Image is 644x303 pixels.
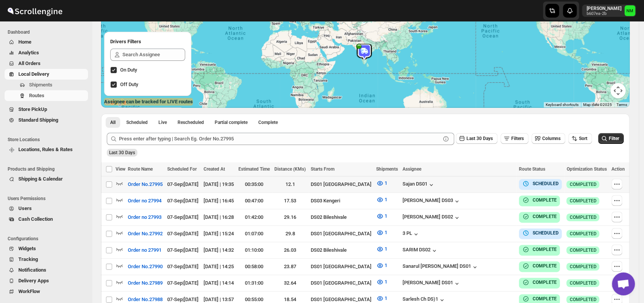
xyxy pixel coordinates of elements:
button: Last 30 Days [456,133,497,144]
div: DS01 [GEOGRAPHIC_DATA] [310,263,372,270]
div: DS01 [GEOGRAPHIC_DATA] [310,279,372,287]
button: Locations, Rules & Rates [5,144,88,155]
a: Open this area in Google Maps (opens a new window) [103,98,128,108]
span: Notifications [18,267,46,273]
button: Order No.27989 [123,277,167,289]
input: Search Assignee [122,49,185,61]
div: [PERSON_NAME] DS03 [403,197,461,205]
span: View [116,166,126,172]
button: 1 [372,259,392,272]
span: Estimated Time [238,166,270,172]
span: 07-Sep | [DATE] [167,264,199,269]
div: Open chat [612,272,635,295]
span: Distance (KMs) [274,166,306,172]
button: Shipping & Calendar [5,174,88,184]
div: 29.16 [274,213,306,221]
span: Delivery Apps [18,278,49,283]
b: SCHEDULED [533,181,559,186]
span: COMPLETED [569,181,596,187]
button: [PERSON_NAME] DS02 [403,214,461,222]
b: COMPLETE [533,197,557,203]
span: Action [611,166,625,172]
span: 1 [385,197,387,202]
button: Analytics [5,47,88,58]
span: Dashboard [8,29,88,35]
span: Configurations [8,236,88,242]
span: Order No.27992 [128,230,163,238]
span: COMPLETED [569,214,596,220]
span: Rescheduled [178,119,204,125]
span: Columns [542,136,561,141]
button: SCHEDULED [522,180,559,187]
div: DS02 Bileshivale [310,213,372,221]
button: Filter [598,133,624,144]
div: 3 PL [403,230,420,238]
span: Route Name [128,166,153,172]
div: [DATE] | 14:32 [204,246,234,254]
span: Filters [511,136,524,141]
button: Home [5,37,88,47]
span: Assignee [403,166,421,172]
span: Complete [258,119,278,125]
span: Analytics [18,50,39,55]
span: Users Permissions [8,195,88,202]
b: COMPLETE [533,247,557,252]
div: 01:10:00 [238,246,270,254]
button: 1 [372,276,392,288]
div: [DATE] | 16:45 [204,197,234,205]
span: Shipping & Calendar [18,176,63,182]
span: Scheduled For [167,166,197,172]
a: Terms (opens in new tab) [616,103,627,107]
span: All Orders [18,60,41,66]
button: 1 [372,177,392,189]
button: Order No.27995 [123,178,167,191]
text: NM [626,8,633,13]
b: SCHEDULED [533,230,559,236]
span: Users [18,205,32,211]
span: Widgets [18,246,36,251]
span: Cash Collection [18,216,53,222]
span: Optimization Status [566,166,607,172]
p: b607ea-2b [587,11,621,16]
span: Local Delivery [18,71,49,77]
span: Filter [609,136,619,141]
span: COMPLETED [569,231,596,237]
span: 07-Sep | [DATE] [167,181,199,187]
button: Keyboard shortcuts [546,102,579,108]
b: COMPLETE [533,296,557,301]
span: All [110,119,116,125]
div: 00:58:00 [238,263,270,270]
div: [PERSON_NAME] DS01 [403,280,461,287]
div: 17.53 [274,197,306,205]
button: Order no 27991 [123,244,166,256]
button: COMPLETE [522,279,557,286]
input: Press enter after typing | Search Eg. Order No.27995 [119,133,440,145]
span: COMPLETED [569,280,596,286]
img: Google [103,98,128,108]
span: 07-Sep | [DATE] [167,280,199,286]
div: [DATE] | 16:28 [204,213,234,221]
b: COMPLETE [533,280,557,285]
span: 1 [385,213,387,219]
span: Narjit Magar [624,5,635,16]
div: 23.87 [274,263,306,270]
button: Sanarul [PERSON_NAME] DS01 [403,263,479,271]
span: Sort [579,136,587,141]
button: SARIM DS02 [403,247,438,254]
span: Live [158,119,167,125]
span: 1 [385,295,387,301]
span: 1 [385,246,387,252]
button: SCHEDULED [522,229,559,237]
button: COMPLETE [522,196,557,204]
span: Order No.27995 [128,181,163,188]
span: COMPLETED [569,296,596,303]
span: Partial complete [215,119,248,125]
div: Sajan DS01 [403,181,435,189]
span: Order no 27994 [128,197,161,205]
div: 00:47:00 [238,197,270,205]
b: COMPLETE [533,214,557,219]
button: User menu [582,5,636,17]
span: Off Duty [120,81,138,87]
